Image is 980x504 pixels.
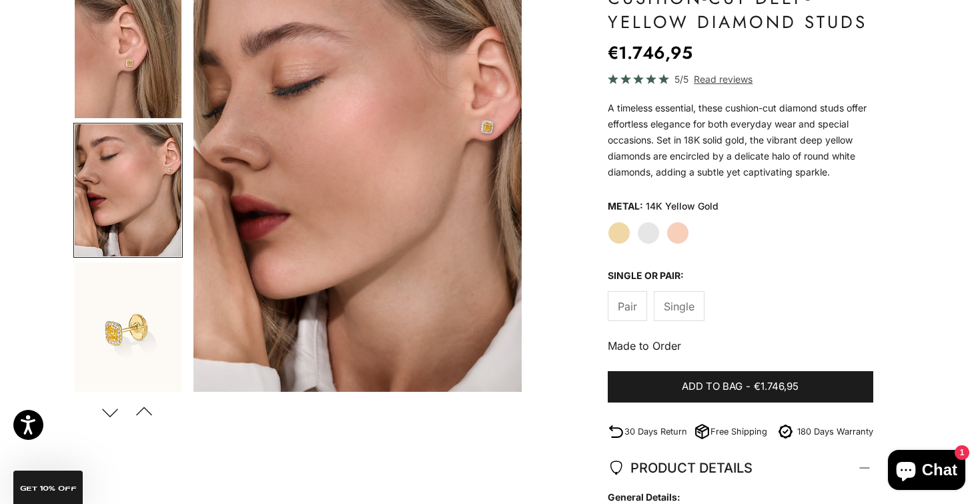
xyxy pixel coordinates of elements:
legend: Single or Pair: [608,266,684,286]
button: Add to bag-€1.746,95 [608,371,873,403]
inbox-online-store-chat: Shopify online store chat [884,450,969,493]
img: #YellowGold #WhiteGold #RoseGold [75,124,181,256]
span: GET 10% Off [20,485,77,492]
span: €1.746,95 [754,379,799,395]
a: 5/5 Read reviews [608,71,873,87]
span: Pair [618,298,637,315]
div: GET 10% Off [13,471,83,504]
span: Single [664,298,694,315]
p: 180 Days Warranty [797,425,873,439]
span: 5/5 [674,71,688,87]
span: A timeless essential, these cushion-cut diamond studs offer effortless elegance for both everyday... [608,102,867,178]
span: Add to bag [682,379,743,395]
variant-option-value: 14K Yellow Gold [646,196,718,216]
legend: Metal: [608,196,643,216]
span: Read reviews [694,71,753,87]
p: 30 Days Return [624,425,687,439]
p: Free Shipping [710,425,767,439]
summary: PRODUCT DETAILS [608,443,873,493]
button: Go to item 6 [73,261,183,396]
button: Go to item 5 [73,123,183,258]
sale-price: €1.746,95 [608,39,692,66]
span: PRODUCT DETAILS [608,457,753,479]
p: Made to Order [608,337,873,354]
img: #YellowGold [75,262,181,395]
